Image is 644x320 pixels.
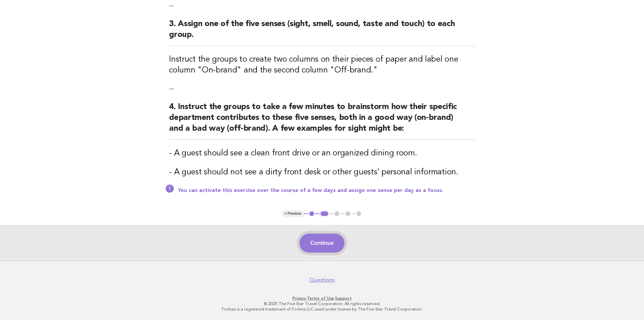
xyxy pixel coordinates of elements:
p: · · [115,296,529,301]
button: < Previous [282,210,304,217]
button: Continue [300,234,344,253]
a: Questions [309,277,335,283]
h3: Instruct the groups to create two columns on their pieces of paper and label one column "On-brand... [169,54,475,76]
p: -- [169,84,475,93]
p: Forbes is a registered trademark of Forbes LLC used under license by The Five Star Travel Corpora... [115,306,529,312]
h2: 4. Instruct the groups to take a few minutes to brainstorm how their specific department contribu... [169,102,475,140]
a: Terms of Use [307,296,334,301]
button: 2 [319,210,329,217]
h3: - A guest should see a clean front drive or an organized dining room. [169,148,475,159]
p: -- [169,1,475,10]
p: You can activate this exercise over the course of a few days and assign one sense per day as a fo... [178,187,475,194]
h3: - A guest should not see a dirty front desk or other guests' personal information. [169,167,475,178]
button: 1 [308,210,315,217]
a: Privacy [292,296,306,301]
p: © 2025 The Five Star Travel Corporation. All rights reserved. [115,301,529,306]
a: Support [335,296,352,301]
h2: 3. Assign one of the five senses (sight, smell, sound, taste and touch) to each group. [169,19,475,46]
